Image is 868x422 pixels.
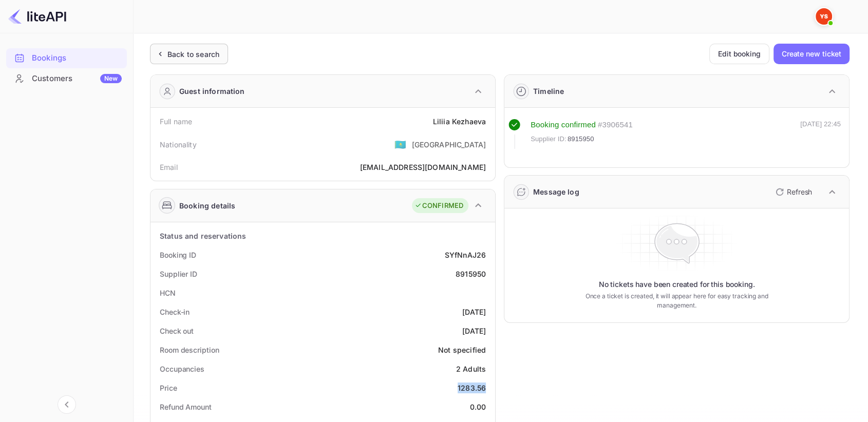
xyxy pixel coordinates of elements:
[160,250,196,260] div: Booking ID
[160,139,197,150] div: Nationality
[568,134,594,144] span: 8915950
[160,116,192,127] div: Full name
[456,363,486,374] div: 2 Adults
[433,116,486,127] div: Liliia Kezhaeva
[58,395,76,414] button: Collapse navigation
[100,74,122,83] div: New
[769,184,816,200] button: Refresh
[445,250,486,260] div: SYfNnAJ26
[787,186,812,197] p: Refresh
[6,48,127,67] a: Bookings
[160,325,194,336] div: Check out
[394,135,406,154] span: United States
[160,401,212,412] div: Refund Amount
[462,306,486,317] div: [DATE]
[179,86,245,97] div: Guest information
[160,162,178,172] div: Email
[360,162,486,172] div: [EMAIL_ADDRESS][DOMAIN_NAME]
[411,139,486,150] div: [GEOGRAPHIC_DATA]
[599,279,755,290] p: No tickets have been created for this booking.
[438,344,486,355] div: Not specified
[533,186,579,197] div: Message log
[456,268,486,279] div: 8915950
[533,86,564,97] div: Timeline
[160,306,190,317] div: Check-in
[160,382,177,393] div: Price
[160,268,197,279] div: Supplier ID
[458,382,486,393] div: 1283.56
[709,44,769,64] button: Edit booking
[160,363,204,374] div: Occupancies
[179,200,235,211] div: Booking details
[6,69,127,89] div: CustomersNew
[32,73,122,85] div: Customers
[531,134,567,144] span: Supplier ID:
[160,231,246,241] div: Status and reservations
[462,325,486,336] div: [DATE]
[160,287,176,298] div: HCN
[8,8,66,25] img: LiteAPI logo
[414,201,463,211] div: CONFIRMED
[584,292,769,310] p: Once a ticket is created, it will appear here for easy tracking and management.
[6,48,127,68] div: Bookings
[6,69,127,88] a: CustomersNew
[167,49,219,60] div: Back to search
[160,344,219,355] div: Room description
[598,119,633,131] div: # 3906541
[32,52,122,64] div: Bookings
[531,119,596,131] div: Booking confirmed
[469,401,486,412] div: 0.00
[773,44,850,64] button: Create new ticket
[800,119,841,149] div: [DATE] 22:45
[816,8,832,25] img: Yandex Support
